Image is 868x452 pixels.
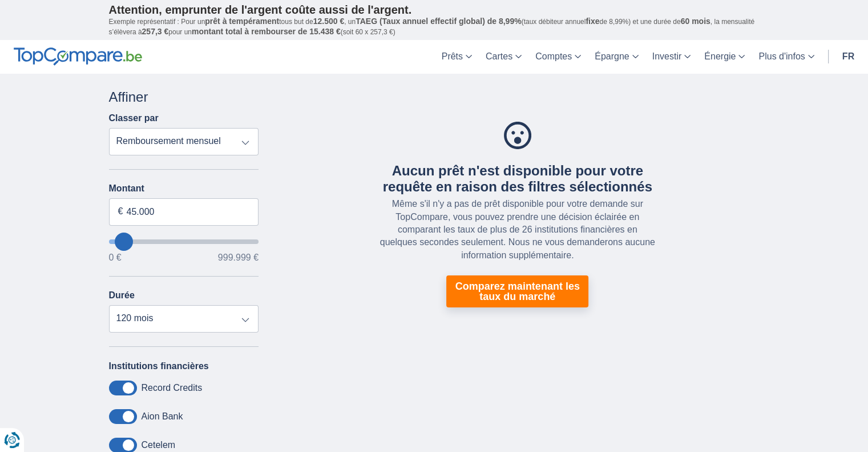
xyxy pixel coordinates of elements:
a: Épargne [588,40,645,74]
div: Même s'il n'y a pas de prêt disponible pour votre demande sur TopCompare, vous pouvez prendre une... [378,198,657,262]
label: Classer par [109,113,159,123]
img: Aucun prêt n'est disponible pour votre requête en raison des filtres sélectionnés [504,122,531,149]
span: fixe [586,17,599,26]
span: 0 € [109,253,122,262]
label: Durée [109,290,135,301]
a: fr [835,40,861,74]
label: Record Credits [142,383,203,393]
a: Plus d'infos [752,40,821,74]
span: 12.500 € [313,17,345,26]
span: 60 mois [681,17,710,26]
input: wantToBorrow [109,239,259,244]
p: Attention, emprunter de l'argent coûte aussi de l'argent. [109,3,760,17]
span: 999.999 € [218,253,259,262]
label: Cetelem [142,440,176,450]
a: Prêts [435,40,479,74]
span: € [118,205,123,218]
a: Comptes [528,40,588,74]
label: Montant [109,183,259,194]
img: TopCompare [14,47,142,66]
label: Institutions financières [109,361,209,371]
div: Affiner [109,87,259,107]
p: Exemple représentatif : Pour un tous but de , un (taux débiteur annuel de 8,99%) et une durée de ... [109,17,760,37]
span: montant total à rembourser de 15.438 € [192,27,341,36]
span: TAEG (Taux annuel effectif global) de 8,99% [356,17,521,26]
span: prêt à tempérament [205,17,279,26]
a: Comparez maintenant les taux du marché [446,275,588,307]
a: Cartes [479,40,528,74]
label: Aion Bank [142,411,183,422]
a: Investir [645,40,698,74]
a: Énergie [697,40,752,74]
div: Aucun prêt n'est disponible pour votre requête en raison des filtres sélectionnés [378,163,657,196]
span: 257,3 € [142,27,169,36]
